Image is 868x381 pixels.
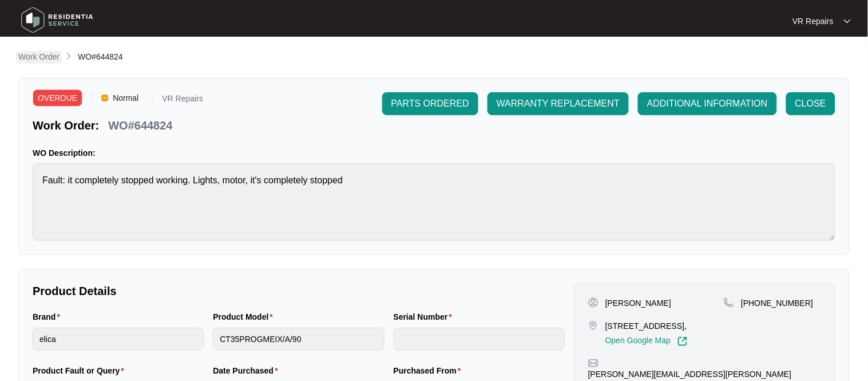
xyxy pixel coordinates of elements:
p: [STREET_ADDRESS], [605,320,688,332]
span: CLOSE [795,97,826,111]
textarea: Fault: it completely stopped working. Lights, motor, it's completely stopped [33,163,835,241]
p: Product Details [33,283,565,299]
a: Work Order [16,51,62,64]
input: Brand [33,328,204,351]
label: Product Model [213,311,278,323]
button: WARRANTY REPLACEMENT [487,92,629,115]
p: VR Repairs [162,95,203,107]
p: VR Repairs [792,15,834,27]
label: Date Purchased [213,365,282,376]
p: [PHONE_NUMBER] [741,297,813,309]
p: WO Description: [33,147,835,159]
span: WARRANTY REPLACEMENT [497,97,620,111]
span: PARTS ORDERED [391,97,469,111]
label: Serial Number [394,311,457,323]
img: map-pin [724,297,734,308]
img: map-pin [588,320,599,331]
img: Link-External [677,336,688,347]
img: residentia service logo [17,3,97,37]
span: ADDITIONAL INFORMATION [647,97,768,111]
label: Product Fault or Query [33,365,129,376]
button: CLOSE [786,92,835,115]
p: Work Order [18,51,60,62]
a: Open Google Map [605,336,688,347]
span: Normal [108,89,143,107]
img: chevron-right [64,52,73,61]
p: [PERSON_NAME] [605,297,671,309]
img: dropdown arrow [844,18,851,24]
button: PARTS ORDERED [382,92,478,115]
label: Brand [33,311,65,323]
img: map-pin [588,358,599,368]
input: Product Model [213,328,384,351]
span: WO#644824 [78,52,123,61]
p: WO#644824 [108,117,172,133]
img: user-pin [588,297,599,308]
span: OVERDUE [33,89,82,107]
label: Purchased From [394,365,466,376]
input: Serial Number [394,328,565,351]
p: Work Order: [33,117,99,133]
button: ADDITIONAL INFORMATION [638,92,777,115]
img: Vercel Logo [101,95,108,101]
